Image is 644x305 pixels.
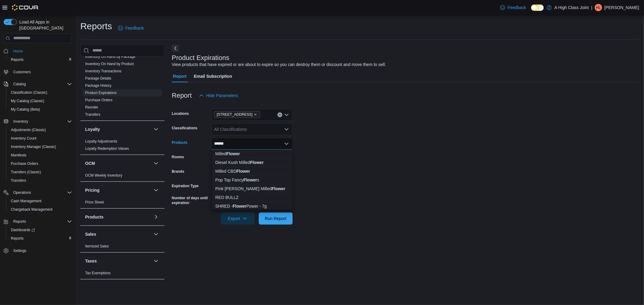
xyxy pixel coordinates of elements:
p: A High Class Joint [555,4,589,11]
strong: Flower [232,204,246,209]
span: Home [11,47,72,55]
label: Number of days until expiration [172,196,209,205]
a: Transfers [85,112,100,117]
span: Inventory Count [11,136,37,141]
button: OCM [152,160,160,167]
span: Export [224,212,251,225]
a: Reports [8,235,26,242]
span: Report [173,70,187,82]
span: Adjustments (Classic) [8,126,72,134]
button: Reports [6,234,74,243]
button: Reports [1,217,74,226]
span: Feedback [508,5,526,11]
label: Expiration Type [172,184,199,188]
span: Reports [11,236,24,241]
span: Loyalty Redemption Values [85,146,129,151]
strong: Flower [226,151,240,156]
span: Settings [13,248,26,253]
a: Itemized Sales [85,244,109,248]
a: Transfers (Classic) [8,168,43,176]
div: View products that have expired or are about to expire so you can destroy them or discount and mo... [172,61,386,68]
button: Reports [11,218,28,225]
label: Products [172,140,187,145]
button: Loyalty [85,126,151,132]
span: Transfers [11,178,26,183]
button: Manifests [6,151,74,159]
nav: Complex example [4,44,72,271]
button: My Catalog (Classic) [6,97,74,105]
a: OCM Weekly Inventory [85,173,122,178]
span: Manifests [8,152,72,159]
span: Tax Exemptions [85,271,111,275]
a: Settings [11,247,29,254]
button: Products [152,213,160,221]
button: Milled Flower [212,149,293,158]
button: Purchase Orders [6,159,74,168]
a: Price Sheet [85,200,104,204]
div: Milled [215,151,289,157]
div: Taxes [80,269,165,279]
div: SHRED - Power - 7g [215,203,289,209]
button: Transfers [6,176,74,185]
button: Sales [85,231,151,237]
div: OCM [80,172,165,181]
span: Catalog [11,80,72,88]
button: Pricing [152,187,160,194]
a: Transfers [8,177,28,184]
button: Reports [6,55,74,64]
span: Settings [11,247,72,254]
div: Pricing [80,199,165,208]
span: Reorder [85,105,98,110]
button: Hide Parameters [197,90,240,102]
span: My Catalog (Classic) [11,99,44,103]
button: Classification (Classic) [6,88,74,97]
img: Cova [12,5,39,11]
a: My Catalog (Classic) [8,97,47,105]
span: My Catalog (Beta) [11,107,40,112]
a: Manifests [8,152,29,159]
button: Products [85,214,151,220]
button: Loyalty [152,126,160,133]
button: Close list of options [284,141,289,146]
span: Load All Apps in [GEOGRAPHIC_DATA] [17,19,72,31]
a: Cash Management [8,197,44,205]
button: Catalog [11,80,28,88]
button: Open list of options [284,112,289,117]
button: Clear input [277,112,282,117]
div: Holly Leach-Wickens [595,4,602,11]
strong: Flower [236,169,250,174]
span: Hide Parameters [206,93,238,99]
span: Purchase Orders [11,161,38,166]
h3: Products [85,214,104,220]
a: Package Details [85,76,111,80]
span: Chargeback Management [8,206,72,213]
span: [STREET_ADDRESS] [217,112,253,118]
button: Adjustments (Classic) [6,126,74,134]
span: Price Sheet [85,200,104,205]
span: Home [13,49,23,54]
span: Inventory Manager (Classic) [8,143,72,150]
span: Dashboards [8,226,72,234]
a: Inventory Count [8,135,39,142]
a: Purchase Orders [8,160,41,167]
span: Inventory Count [8,135,72,142]
span: Itemized Sales [85,244,109,249]
button: Inventory Count [6,134,74,143]
h3: Pricing [85,187,99,193]
label: Rooms [172,155,184,159]
span: Manifests [11,153,26,158]
h1: Reports [80,20,112,32]
span: Customers [11,68,72,76]
span: Reports [8,56,72,63]
span: Dashboards [11,228,35,232]
span: HL [596,4,601,11]
button: Milled CBD Flower [212,167,293,176]
span: Reports [8,235,72,242]
span: Inventory Manager (Classic) [11,144,56,149]
h3: Sales [85,231,96,237]
button: Pink Berry Milled Flower [212,184,293,193]
button: Settings [1,246,74,255]
span: Inventory On Hand by Product [85,61,134,66]
span: Classification (Classic) [8,89,72,96]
